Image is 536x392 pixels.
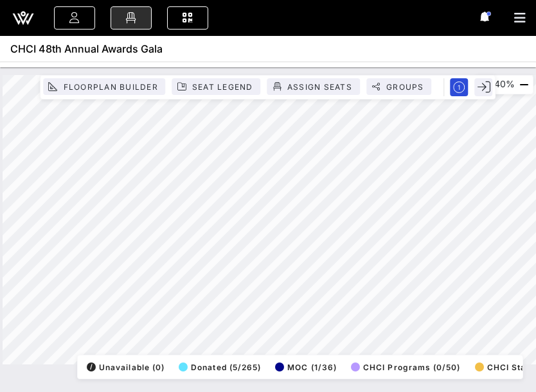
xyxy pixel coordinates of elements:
[10,41,163,56] span: CHCI 48th Annual Awards Gala
[287,82,352,92] span: Assign Seats
[43,78,165,95] button: Floorplan Builder
[267,78,360,95] button: Assign Seats
[83,358,165,376] button: /Unavailable (0)
[275,362,337,372] span: MOC (1/36)
[87,362,165,372] span: Unavailable (0)
[476,75,533,94] div: 40%
[62,82,157,92] span: Floorplan Builder
[351,362,461,372] span: CHCI Programs (0/50)
[271,358,337,376] button: MOC (1/36)
[179,362,261,372] span: Donated (5/265)
[386,82,424,92] span: Groups
[172,78,261,95] button: Seat Legend
[87,362,96,371] div: /
[175,358,261,376] button: Donated (5/265)
[192,82,253,92] span: Seat Legend
[347,358,461,376] button: CHCI Programs (0/50)
[366,78,432,95] button: Groups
